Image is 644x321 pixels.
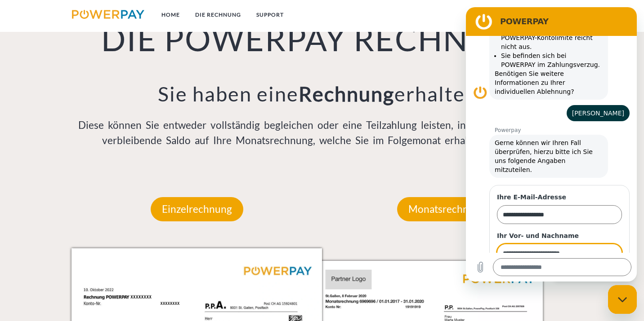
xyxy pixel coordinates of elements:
[249,7,291,23] a: SUPPORT
[466,7,637,281] iframe: Messaging-Fenster
[188,7,249,23] a: DIE RECHNUNG
[608,285,637,314] iframe: Schaltfläche zum Öffnen des Messaging-Fensters; Konversation läuft
[299,82,394,106] b: Rechnung
[72,18,572,59] h1: DIE POWERPAY RECHNUNG
[72,81,572,106] h3: Sie haben eine erhalten?
[526,7,554,23] a: agb
[151,197,243,221] p: Einzelrechnung
[154,7,188,23] a: Home
[72,118,572,148] p: Diese können Sie entweder vollständig begleichen oder eine Teilzahlung leisten, in diesem Fall wi...
[72,10,144,19] img: logo-powerpay.svg
[397,197,497,221] p: Monatsrechnung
